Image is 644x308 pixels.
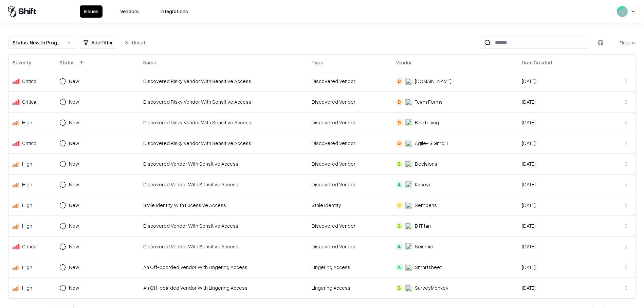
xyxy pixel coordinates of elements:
[120,37,149,49] button: Reset
[59,261,91,273] button: New
[405,78,412,85] img: Draw.io
[69,140,79,147] div: New
[415,98,443,105] div: Team Forms
[415,243,433,250] div: Seismic
[59,282,91,294] button: New
[396,99,403,105] div: D
[22,181,32,188] div: High
[415,202,437,209] div: Semperis
[396,59,412,66] div: Vendor
[69,222,79,229] div: New
[143,119,303,126] div: Discovered Risky Vendor With Sensitive Access
[69,98,79,105] div: New
[312,243,388,250] div: Discovered Vendor
[143,284,303,291] div: An Off-boarded Vendor With Lingering Access
[312,222,388,229] div: Discovered Vendor
[59,220,91,232] button: New
[415,140,448,147] div: Agile-IS GmbH
[157,5,192,18] button: Integrations
[522,284,598,291] div: [DATE]
[69,160,79,167] div: New
[396,140,403,147] div: D
[80,5,103,18] button: Issues
[69,202,79,209] div: New
[522,222,598,229] div: [DATE]
[312,140,388,147] div: Discovered Vendor
[396,202,403,209] div: C
[59,59,75,66] div: Status
[22,78,37,85] div: Critical
[522,59,552,66] div: Date Created
[69,181,79,188] div: New
[59,241,91,253] button: New
[405,223,412,229] img: BitTitan
[396,223,403,229] div: B
[405,119,412,126] img: BindTuning
[396,285,403,291] div: B
[69,119,79,126] div: New
[522,119,598,126] div: [DATE]
[22,202,32,209] div: High
[143,243,303,250] div: Discovered Vendor With Sensitive Access
[312,264,388,271] div: Lingering Access
[312,98,388,105] div: Discovered Vendor
[405,285,412,291] img: SurveyMonkey
[405,264,412,271] img: Smartsheet
[312,160,388,167] div: Discovered Vendor
[415,181,431,188] div: Kaseya
[116,5,143,18] button: Vendors
[59,199,91,211] button: New
[396,119,403,126] div: D
[415,264,442,271] div: Smartsheet
[396,264,403,271] div: A
[522,160,598,167] div: [DATE]
[22,140,37,147] div: Critical
[59,96,91,108] button: New
[312,78,388,85] div: Discovered Vendor
[522,264,598,271] div: [DATE]
[59,137,91,149] button: New
[415,222,431,229] div: BitTitan
[609,39,636,46] div: 11 items
[143,264,303,271] div: An Off-boarded Vendor With Lingering Access
[22,284,32,291] div: High
[22,243,37,250] div: Critical
[405,243,412,250] img: Seismic
[405,202,412,209] img: Semperis
[396,161,403,167] div: B
[59,117,91,129] button: New
[522,98,598,105] div: [DATE]
[22,160,32,167] div: High
[143,140,303,147] div: Discovered Risky Vendor With Sensitive Access
[522,243,598,250] div: [DATE]
[415,160,437,167] div: Decisions
[405,99,412,105] img: Team Forms
[22,222,32,229] div: High
[59,179,91,191] button: New
[143,59,156,66] div: Name
[13,59,31,66] div: Severity
[405,140,412,147] img: Agile-IS GmbH
[312,202,388,209] div: Stale Identity
[22,119,32,126] div: High
[143,160,303,167] div: Discovered Vendor With Sensitive Access
[143,181,303,188] div: Discovered Vendor With Sensitive Access
[69,284,79,291] div: New
[312,59,323,66] div: Type
[59,75,91,87] button: New
[312,181,388,188] div: Discovered Vendor
[312,119,388,126] div: Discovered Vendor
[143,222,303,229] div: Discovered Vendor With Sensitive Access
[405,161,412,167] img: Decisions
[415,119,439,126] div: BindTuning
[405,181,412,188] img: Kaseya
[79,37,117,49] button: Add Filter
[69,264,79,271] div: New
[396,78,403,85] div: D
[143,202,303,209] div: Stale Identity With Excessive Access
[522,140,598,147] div: [DATE]
[13,39,61,46] div: Status : New, In Progress
[22,98,37,105] div: Critical
[396,243,403,250] div: A
[415,284,448,291] div: SurveyMonkey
